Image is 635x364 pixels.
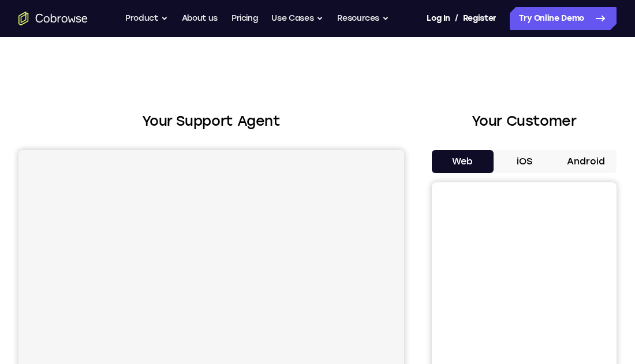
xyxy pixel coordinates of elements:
a: Log In [427,7,450,30]
h2: Your Support Agent [18,111,404,132]
a: Go to the home page [18,12,88,25]
button: Web [432,150,494,173]
button: Product [125,7,168,30]
button: iOS [494,150,555,173]
a: About us [182,7,218,30]
a: Try Online Demo [510,7,617,30]
a: Pricing [231,7,258,30]
h2: Your Customer [432,111,617,132]
button: Use Cases [271,7,323,30]
button: Resources [337,7,389,30]
a: Register [463,7,496,30]
button: Android [555,150,617,173]
span: / [455,12,458,25]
